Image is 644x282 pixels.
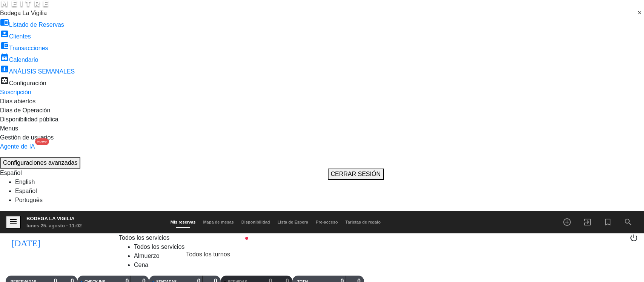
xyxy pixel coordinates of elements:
button: menu [6,216,21,229]
span: Mapa de mesas [199,220,237,224]
span: Disponibilidad [238,220,274,224]
a: Português [15,197,43,203]
span: Clear all [638,9,644,18]
div: Nuevo [35,138,49,145]
span: Todos los servicios [119,234,169,241]
a: Cena [134,262,148,268]
div: Bodega La Vigilia [26,215,82,222]
span: Tarjetas de regalo [342,220,384,224]
a: Almuerzo [134,253,160,259]
span: print [617,236,626,245]
div: lunes 25. agosto - 11:02 [26,222,82,230]
i: exit_to_app [583,218,592,227]
span: fiber_manual_record [244,236,249,241]
i: [DATE] [6,233,46,250]
span: pending_actions [236,250,245,259]
span: Lista de Espera [274,220,312,224]
a: Todos los servicios [134,244,184,250]
div: LOG OUT [629,233,638,276]
i: menu [9,217,18,226]
i: turned_in_not [603,218,612,227]
button: CERRAR SESIÓN [328,169,384,180]
i: power_settings_new [629,233,638,242]
span: Mis reservas [167,220,200,224]
i: add_circle_outline [563,218,572,227]
i: search [624,218,633,227]
i: arrow_drop_down [108,237,117,246]
a: Español [15,188,37,194]
a: English [15,179,35,185]
span: Pre-acceso [312,220,342,224]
